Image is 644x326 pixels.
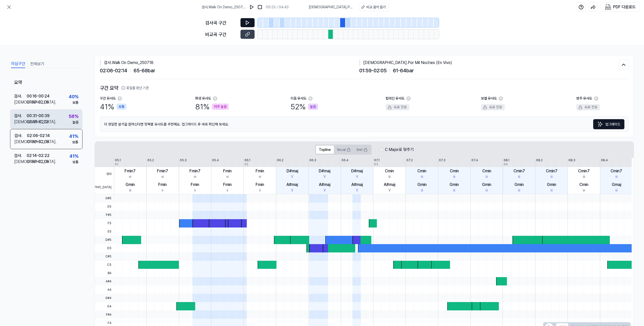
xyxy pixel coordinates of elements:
div: vi [161,174,164,179]
div: iii [550,174,553,179]
span: 검사 [95,167,114,181]
div: Gmin [450,182,459,188]
div: Fmin [191,182,199,188]
div: V [291,188,293,193]
div: 68.2 [536,158,543,162]
div: 검사 . [14,113,27,119]
button: PDF 다운로드 [604,3,637,11]
div: A#maj [287,182,298,188]
div: 02:06 - 02:14 [27,133,50,139]
div: 01:59 - 02:05 [27,99,49,105]
div: [DEMOGRAPHIC_DATA] . [14,139,27,145]
div: 탑라인 유사도 [386,96,405,101]
button: Vocal [334,146,354,154]
div: iii [518,174,520,179]
div: iii [453,188,455,193]
div: 반주 유사도 [576,96,592,101]
div: iii [550,188,553,193]
div: 66.4 [342,158,348,162]
div: 검사 . [14,133,27,139]
div: [DEMOGRAPHIC_DATA] . [14,99,27,105]
span: A#4 [95,277,114,285]
h2: 구간 요약 [100,84,629,92]
div: Fmin [256,182,264,188]
div: vi [583,188,585,193]
button: 업그레이드 [593,119,624,129]
button: 의심구간 [11,60,25,68]
span: G#4 [95,294,114,302]
div: V [324,174,326,179]
span: B4 [95,269,114,277]
img: play [249,5,254,10]
div: 66.1 [245,158,250,162]
span: C#5 [95,252,114,261]
label: C Major로 맞추기 [385,147,414,153]
div: 68.3 [569,158,575,162]
div: iii [421,188,423,193]
button: 표절률 판단 기준 [121,85,149,91]
span: 65 - 68 bar [134,67,155,74]
div: ii [162,188,163,193]
div: vi [226,174,229,179]
div: 41 % [69,153,78,159]
div: iii [518,188,520,193]
div: 리듬 유사도 [291,96,306,101]
img: PDF Download [605,4,611,10]
span: 02:06 - 02:14 [100,67,127,74]
div: 81 % [195,101,229,112]
span: D#5 [95,236,114,244]
div: 보통 [72,140,78,145]
div: 66.2 [277,158,284,162]
button: Topline [316,146,334,154]
div: 68.4 [601,158,608,162]
div: Gmaj [612,182,621,188]
div: 01:59 - 02:05 [27,159,49,165]
div: 보통 [72,159,78,165]
div: A#maj [351,182,363,188]
div: Cmin [450,168,459,174]
div: vi [259,174,261,179]
span: 01:59 - 02:05 [359,67,387,74]
div: V [388,188,391,193]
div: 검사 . [14,93,27,99]
div: D#maj [351,168,363,174]
div: 61 [115,162,118,167]
div: 검사 . [14,153,27,159]
span: [DEMOGRAPHIC_DATA] [95,181,114,194]
div: D#maj [319,168,330,174]
span: E5 [95,227,114,236]
div: 41 % [100,101,127,112]
div: 더 정밀한 분석을 원하신다면 항목별 유사도를 추천해요. 업그레이드 후 바로 확인해 보세요. [100,116,629,132]
a: 비교 음악 듣기 [359,3,389,11]
div: 52 % [291,101,318,112]
div: D#maj [287,168,298,174]
div: iii [129,188,131,193]
div: 65.2 [147,158,154,162]
div: 67.4 [471,158,478,162]
div: Fmin [256,168,264,174]
div: 아주 높음 [212,104,229,110]
div: Cmin [579,182,588,188]
div: 02:14 - 02:22 [27,153,50,159]
div: 요약 [10,75,83,90]
div: 유료 전용 [481,104,505,110]
div: 00:16 - 00:24 [27,93,50,99]
span: F#5 [95,211,114,219]
div: Gmin [417,182,427,188]
div: 65.3 [180,158,187,162]
div: Cmin7 [578,168,590,174]
div: iii [615,174,618,179]
div: iii [583,174,585,179]
img: Sparkles [597,121,603,127]
div: PDF 다운로드 [613,4,636,10]
div: 65.1 [115,158,121,162]
div: 66.3 [309,158,316,162]
a: Sparkles업그레이드 [593,119,624,129]
div: 검사곡 구간 [205,19,237,26]
div: Fmin7 [189,168,200,174]
img: share [591,5,596,10]
div: 40 % [69,93,78,100]
div: Cmin [482,168,491,174]
div: iii [615,188,618,193]
div: V [356,188,358,193]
